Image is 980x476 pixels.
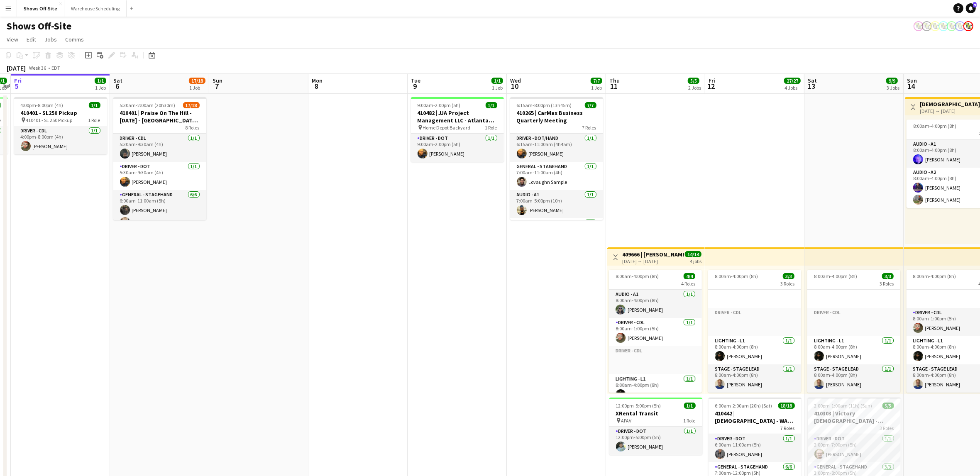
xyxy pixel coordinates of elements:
[510,134,603,162] app-card-role: Driver - DOT/Hand1/16:15am-11:00am (4h45m)[PERSON_NAME]
[113,162,206,190] app-card-role: Driver - DOT1/15:30am-9:30am (4h)[PERSON_NAME]
[13,81,22,91] span: 5
[609,270,702,393] app-job-card: 8:00am-4:00pm (8h)4/44 RolesAudio - A11/18:00am-4:00pm (8h)[PERSON_NAME]Driver - CDL1/18:00am-1:0...
[880,425,894,431] span: 3 Roles
[186,124,200,131] span: 8 Roles
[510,218,603,247] app-card-role: Video - TD/ Show Caller1/1
[778,403,795,409] span: 18/18
[708,270,801,393] app-job-card: 8:00am-4:00pm (8h)3/33 Roles[PERSON_NAME]Driver - CDLDriver - CDLLighting - L11/18:00am-4:00pm (8...
[609,318,702,346] app-card-role: Driver - CDL1/18:00am-1:00pm (5h)[PERSON_NAME]
[708,336,801,364] app-card-role: Lighting - L11/18:00am-4:00pm (8h)[PERSON_NAME]
[685,251,701,257] span: 14/14
[27,36,36,43] span: Edit
[582,124,596,131] span: 7 Roles
[608,81,620,91] span: 11
[886,78,898,84] span: 9/9
[7,20,71,32] h1: Shows Off-Site
[684,417,696,424] span: 1 Role
[62,34,87,45] a: Comms
[688,85,701,91] div: 2 Jobs
[51,65,60,71] div: EDT
[715,403,772,409] span: 6:00am-2:00am (20h) (Sat)
[784,85,800,91] div: 4 Jobs
[411,109,504,124] h3: 410482 | JJA Project Management LLC - Atlanta Food & Wine Festival - Home Depot Backyard - Deliver
[806,81,817,91] span: 13
[113,97,206,220] div: 5:30am-2:00am (20h30m) (Sun)17/18410401 | Praise On The Hill - [DATE] - [GEOGRAPHIC_DATA], [GEOGR...
[14,97,107,154] div: 4:00pm-8:00pm (4h)1/1410401 - SL250 Pickup 410401 - SL 250 Pickup1 RoleDriver - CDL1/14:00pm-8:00...
[709,434,802,462] app-card-role: Driver - DOT1/16:00am-11:00am (5h)[PERSON_NAME]
[14,109,107,117] h3: 410401 - SL250 Pickup
[510,162,603,190] app-card-role: General - Stagehand1/17:00am-11:00am (4h)Lovaughn Sample
[609,77,620,84] span: Thu
[112,81,122,91] span: 6
[966,3,976,13] a: 9
[906,81,917,91] span: 14
[955,21,965,31] app-user-avatar: Labor Coordinator
[709,410,802,425] h3: 410442 | [DEMOGRAPHIC_DATA] - WAVE College Ministry 2025
[684,403,696,409] span: 1/1
[807,308,900,336] app-card-role-placeholder: Driver - CDL
[609,410,702,417] h3: XRental Transit
[26,117,73,123] span: 410401 - SL 250 Pickup
[591,78,602,84] span: 7/7
[211,81,222,91] span: 7
[930,21,940,31] app-user-avatar: Labor Coordinator
[14,126,107,154] app-card-role: Driver - CDL1/14:00pm-8:00pm (4h)[PERSON_NAME]
[418,102,461,108] span: 9:00am-2:00pm (5h)
[715,273,758,279] span: 8:00am-4:00pm (8h)
[183,102,200,108] span: 17/18
[621,417,632,424] span: APAV
[491,78,503,84] span: 1/1
[807,364,900,393] app-card-role: Stage - Stage Lead1/18:00am-4:00pm (8h)[PERSON_NAME]
[690,257,701,264] div: 4 jobs
[708,280,801,308] app-card-role-placeholder: Driver - CDL
[707,81,715,91] span: 12
[95,85,106,91] div: 1 Job
[882,403,894,409] span: 5/5
[486,102,497,108] span: 1/1
[814,403,872,409] span: 2:00pm-1:00am (11h) (Sun)
[609,398,702,455] app-job-card: 12:00pm-5:00pm (5h)1/1XRental Transit APAV1 RoleDriver - DOT1/112:00pm-5:00pm (5h)[PERSON_NAME]
[609,346,702,374] app-card-role-placeholder: Driver - CDL
[922,21,932,31] app-user-avatar: Labor Coordinator
[17,0,64,17] button: Shows Off-Site
[784,78,801,84] span: 27/27
[688,78,699,84] span: 5/5
[684,273,695,279] span: 4/4
[616,403,661,409] span: 12:00pm-5:00pm (5h)
[510,97,603,220] app-job-card: 6:15am-8:00pm (13h45m)7/7410265 | CarMax Business Quarterly Meeting7 RolesDriver - DOT/Hand1/16:1...
[41,34,60,45] a: Jobs
[808,410,901,425] h3: 410303 | Victory [DEMOGRAPHIC_DATA] - Volunteer Appreciation Event
[708,308,801,336] app-card-role-placeholder: Driver - CDL
[882,273,894,279] span: 3/3
[64,0,127,17] button: Warehouse Scheduling
[963,21,973,31] app-user-avatar: Labor Coordinator
[814,273,857,279] span: 8:00am-4:00pm (8h)
[65,36,84,43] span: Comms
[510,190,603,218] app-card-role: Audio - A11/17:00am-5:00pm (10h)[PERSON_NAME]
[89,102,100,108] span: 1/1
[23,34,39,45] a: Edit
[913,273,956,279] span: 8:00am-4:00pm (8h)
[509,81,521,91] span: 10
[947,21,957,31] app-user-avatar: Labor Coordinator
[113,77,122,84] span: Sat
[807,270,900,393] div: 8:00am-4:00pm (8h)3/33 Roles[PERSON_NAME]Driver - CDLDriver - CDLLighting - L11/18:00am-4:00pm (8...
[189,85,205,91] div: 1 Job
[783,273,794,279] span: 3/3
[189,78,205,84] span: 17/18
[411,97,504,162] app-job-card: 9:00am-2:00pm (5h)1/1410482 | JJA Project Management LLC - Atlanta Food & Wine Festival - Home De...
[510,77,521,84] span: Wed
[113,134,206,162] app-card-role: Driver - CDL1/15:30am-9:30am (4h)[PERSON_NAME]
[120,102,183,108] span: 5:30am-2:00am (20h30m) (Sun)
[616,273,659,279] span: 8:00am-4:00pm (8h)
[95,78,106,84] span: 1/1
[485,124,497,131] span: 1 Role
[7,64,26,72] div: [DATE]
[609,290,702,318] app-card-role: Audio - A11/18:00am-4:00pm (8h)[PERSON_NAME]
[510,109,603,124] h3: 410265 | CarMax Business Quarterly Meeting
[113,109,206,124] h3: 410401 | Praise On The Hill - [DATE] - [GEOGRAPHIC_DATA], [GEOGRAPHIC_DATA]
